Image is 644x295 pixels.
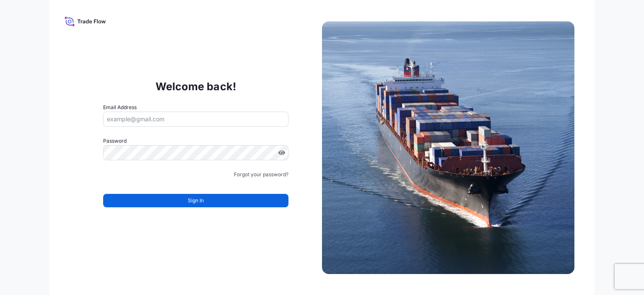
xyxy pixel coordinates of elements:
[322,21,574,274] img: Ship illustration
[156,80,236,93] p: Welcome back!
[188,196,204,205] span: Sign In
[278,149,285,156] button: Show password
[103,194,288,207] button: Sign In
[103,103,137,112] label: Email Address
[234,170,288,179] a: Forgot your password?
[103,112,288,127] input: example@gmail.com
[103,137,288,145] label: Password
